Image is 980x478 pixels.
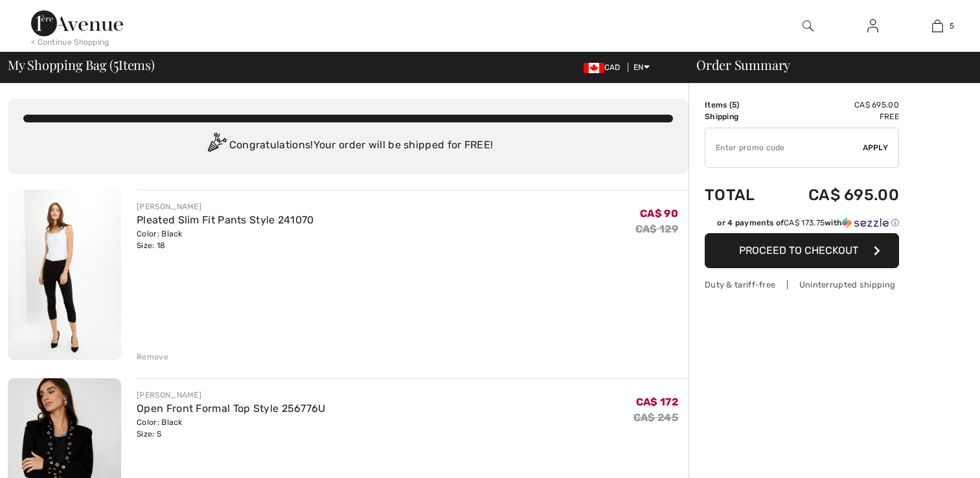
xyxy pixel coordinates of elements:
span: Proceed to Checkout [739,244,858,256]
span: My Shopping Bag ( Items) [8,58,155,71]
div: Color: Black Size: S [137,416,326,440]
a: Open Front Formal Top Style 256776U [137,402,326,415]
input: Promo code [705,128,863,167]
td: Shipping [705,111,774,122]
div: Duty & tariff-free | Uninterrupted shipping [705,279,899,291]
s: CA$ 245 [633,411,678,424]
img: Canadian Dollar [584,63,604,73]
td: CA$ 695.00 [774,99,899,111]
span: EN [633,63,650,72]
span: CA$ 173.75 [784,218,825,227]
div: < Continue Shopping [31,36,109,48]
td: Items ( ) [705,99,774,111]
a: Sign In [857,18,889,34]
span: CAD [584,63,626,72]
img: 1ère Avenue [31,10,123,36]
span: Apply [863,142,889,154]
td: Total [705,173,774,217]
div: Remove [137,351,168,363]
a: Pleated Slim Fit Pants Style 241070 [137,214,314,226]
img: Sezzle [842,217,889,229]
button: Proceed to Checkout [705,233,899,268]
div: or 4 payments ofCA$ 173.75withSezzle Click to learn more about Sezzle [705,217,899,233]
div: [PERSON_NAME] [137,389,326,401]
span: CA$ 172 [636,396,678,408]
td: CA$ 695.00 [774,173,899,217]
span: 5 [732,100,736,109]
div: or 4 payments of with [717,217,899,229]
img: Congratulation2.svg [203,133,229,159]
div: Order Summary [681,58,972,71]
img: My Info [867,18,878,34]
img: Pleated Slim Fit Pants Style 241070 [8,190,121,360]
span: 5 [950,20,954,32]
div: Color: Black Size: 18 [137,228,314,251]
img: search the website [803,18,814,34]
div: Congratulations! Your order will be shipped for FREE! [23,133,673,159]
span: CA$ 90 [640,207,678,220]
img: My Bag [932,18,943,34]
div: [PERSON_NAME] [137,201,314,212]
s: CA$ 129 [635,223,678,235]
span: 5 [113,55,119,72]
td: Free [774,111,899,122]
a: 5 [906,18,969,34]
